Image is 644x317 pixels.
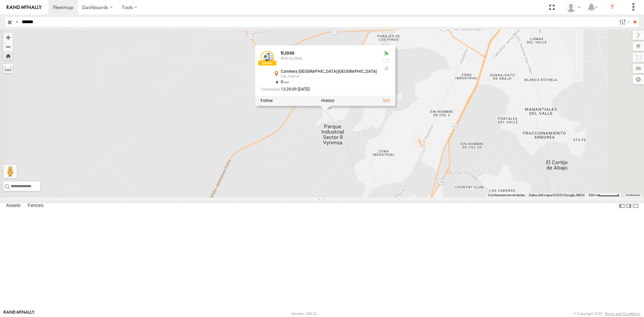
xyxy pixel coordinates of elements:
[616,17,631,27] label: Search Filter Options
[563,2,583,12] div: Sebastian Velez
[14,17,19,27] label: Search Query
[633,75,644,84] label: Map Settings
[626,194,640,197] a: Condiciones (se abre en una nueva pestaña)
[605,312,640,316] a: Terms and Conditions
[3,42,13,51] button: Zoom out
[24,201,47,211] label: Fences
[281,75,377,79] div: Los Cedros
[281,69,377,74] div: Carretera [GEOGRAPHIC_DATA]-[GEOGRAPHIC_DATA]
[261,98,273,103] label: Realtime tracking of Asset
[291,312,317,316] div: Version: 308.01
[589,193,598,197] span: 500 m
[625,201,632,211] label: Dock Summary Table to the Right
[382,65,390,71] div: Last Event GSM Signal Strength
[261,87,377,92] div: Date/time of location update
[587,193,621,198] button: Escala del mapa: 500 m por 58 píxeles
[3,165,17,178] button: Arrastra el hombrecito naranja al mapa para abrir Street View
[7,5,42,10] img: rand-logo.svg
[281,80,289,85] span: 0
[382,58,390,63] div: No battery health information received from this device.
[3,51,13,60] button: Zoom Home
[619,201,625,211] label: Dock Summary Table to the Left
[3,201,24,211] label: Assets
[3,33,13,42] button: Zoom in
[607,2,618,13] i: ?
[4,310,35,317] a: Visit our Website
[3,64,13,73] label: Measure
[383,98,390,103] a: View Asset Details
[382,51,390,56] div: Valid GPS Fix
[529,193,585,197] span: Datos del mapa ©2025 Google, INEGI
[281,51,377,56] div: RJ046
[574,312,640,316] div: © Copyright 2025 -
[321,98,334,103] label: View Asset History
[281,57,377,61] div: XPD GLOBAL
[632,201,639,211] label: Hide Summary Table
[488,193,525,198] button: Combinaciones de teclas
